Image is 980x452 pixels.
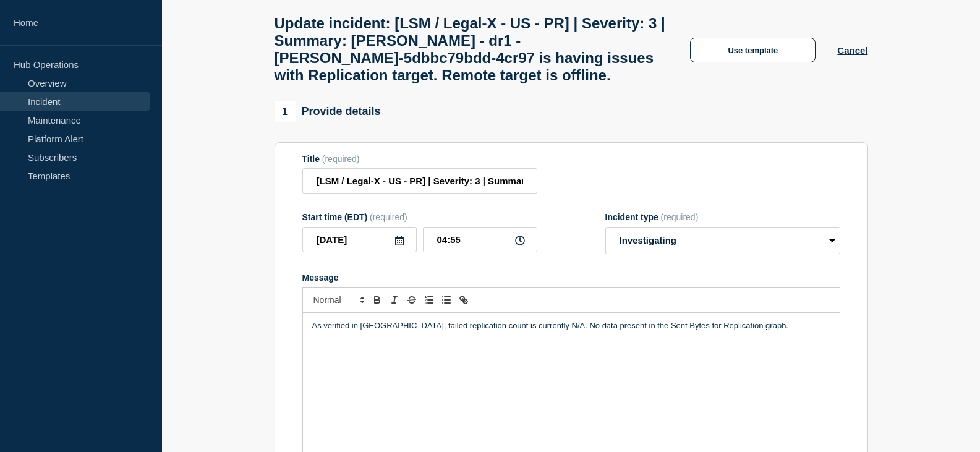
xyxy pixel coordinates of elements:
[661,212,699,222] span: (required)
[275,101,296,122] span: 1
[275,101,381,122] div: Provide details
[369,292,386,307] button: Toggle bold text
[455,292,472,307] button: Toggle link
[605,212,840,222] div: Incident type
[438,292,455,307] button: Toggle bulleted list
[837,45,867,56] button: Cancel
[420,292,438,307] button: Toggle ordered list
[322,154,360,164] span: (required)
[308,292,369,307] span: Font size
[690,38,816,62] button: Use template
[386,292,403,307] button: Toggle italic text
[302,168,537,194] input: Title
[312,320,830,331] p: As verified in [GEOGRAPHIC_DATA], failed replication count is currently N/A. No data present in t...
[302,273,840,283] div: Message
[302,154,537,164] div: Title
[302,227,417,252] input: YYYY-MM-DD
[370,212,407,222] span: (required)
[275,15,669,84] h1: Update incident: [LSM / Legal-X - US - PR] | Severity: 3 | Summary: [PERSON_NAME] - dr1 - [PERSON...
[423,227,537,252] input: HH:MM
[302,212,537,222] div: Start time (EDT)
[605,227,840,254] select: Incident type
[403,292,420,307] button: Toggle strikethrough text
